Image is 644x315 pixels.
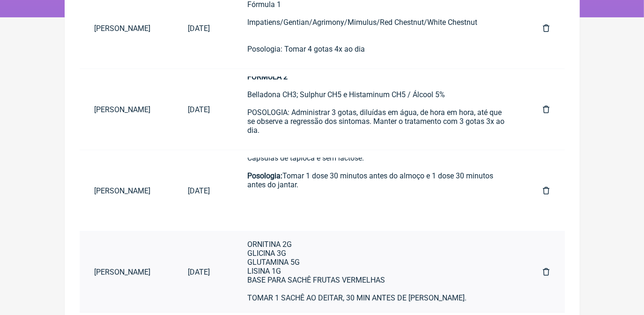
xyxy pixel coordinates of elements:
[233,158,521,223] a: USO ORAL:MANIPULADO 1Saffrin 90 mgCápsulas de tapioca e sem lactose.Posologia:Tomar 1 dose 30 min...
[173,98,225,122] a: [DATE]
[80,260,173,284] a: [PERSON_NAME]
[80,179,173,203] a: [PERSON_NAME]
[80,98,173,122] a: [PERSON_NAME]
[248,109,506,216] div: Saffrin 90 mg Cápsulas de tapioca e sem lactose. Tomar 1 dose 30 minutos antes do almoço e 1 dose...
[233,77,521,142] a: FÓRMULA 1Aconitum napellus 6CH [MEDICAL_DATA] 6CH Calendula officinalis 6CH Chelidonium majus 6CH...
[173,179,225,203] a: [DATE]
[173,260,225,284] a: [DATE]
[80,16,173,40] a: [PERSON_NAME]
[248,72,288,81] strong: FÓRMULA 2
[248,171,283,180] strong: Posologia:
[173,16,225,40] a: [DATE]
[233,239,521,305] a: USO ORALMANIPULADO 1ARGININA 3GORNITINA 2GGLICINA 3GGLUTAMINA 5GLISINA 1GBASE PARA SACHÊ FRUTAS V...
